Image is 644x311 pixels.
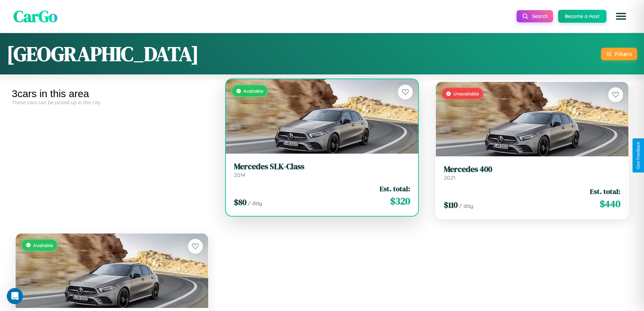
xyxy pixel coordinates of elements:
[12,88,212,99] div: 3 cars in this area
[234,197,246,208] span: $ 80
[380,184,410,194] span: Est. total:
[517,10,553,22] button: Search
[234,172,245,178] span: 2014
[234,162,410,172] h3: Mercedes SLK-Class
[444,174,455,181] span: 2021
[12,99,212,105] div: These cars can be picked up in this city.
[601,48,637,60] button: Filters
[444,199,458,210] span: $ 110
[453,91,479,96] span: Unavailable
[7,40,199,68] h1: [GEOGRAPHIC_DATA]
[14,5,57,27] span: CarGo
[612,7,630,26] button: Open menu
[248,200,262,206] span: / day
[590,186,620,196] span: Est. total:
[615,50,632,58] div: Filters
[444,164,620,174] h3: Mercedes 400
[444,164,620,181] a: Mercedes 4002021
[532,13,548,19] span: Search
[600,197,620,210] span: $ 440
[243,88,263,94] span: Available
[636,142,641,169] div: Give Feedback
[459,202,473,209] span: / day
[7,288,23,304] iframe: Intercom live chat
[33,242,53,248] span: Available
[234,162,410,178] a: Mercedes SLK-Class2014
[558,10,606,23] button: Become a Host
[390,194,410,208] span: $ 320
